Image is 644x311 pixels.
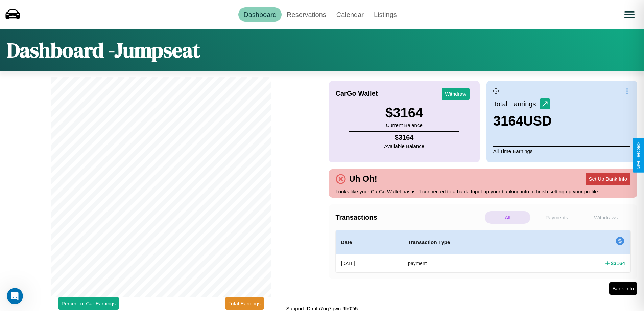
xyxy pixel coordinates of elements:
h4: Transaction Type [408,238,540,246]
p: Available Balance [384,141,424,151]
button: Set Up Bank Info [586,173,630,185]
th: payment [403,254,545,272]
h4: Uh Oh! [346,174,381,184]
a: Calendar [331,7,369,22]
a: Reservations [282,7,331,22]
p: Payments [534,211,579,224]
h4: Date [341,238,397,246]
a: Listings [369,7,402,22]
p: Total Earnings [493,98,540,110]
p: Looks like your CarGo Wallet has isn't connected to a bank. Input up your banking info to finish ... [336,187,631,196]
h4: $ 3164 [611,260,625,267]
p: Current Balance [385,120,423,130]
p: All Time Earnings [493,146,630,156]
button: Percent of Car Earnings [58,297,119,310]
a: Dashboard [238,7,282,22]
h4: CarGo Wallet [336,90,378,97]
h3: $ 3164 [385,105,423,120]
h3: 3164 USD [493,113,552,129]
div: Give Feedback [636,142,641,169]
h4: $ 3164 [384,134,424,141]
button: Total Earnings [225,297,264,310]
button: Open menu [620,5,639,24]
button: Bank Info [609,282,637,295]
h4: Transactions [336,214,483,221]
button: Withdraw [442,88,470,100]
th: [DATE] [336,254,403,272]
p: All [485,211,530,224]
iframe: Intercom live chat [7,288,23,304]
p: Withdraws [583,211,629,224]
h1: Dashboard - Jumpseat [7,36,200,64]
table: simple table [336,230,631,272]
